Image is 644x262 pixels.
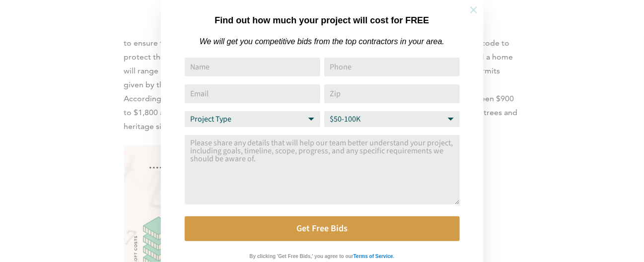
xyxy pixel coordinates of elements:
input: Email Address [185,84,320,103]
strong: Terms of Service [354,254,393,259]
em: We will get you competitive bids from the top contractors in your area. [200,37,444,46]
input: Zip [324,84,460,103]
a: Terms of Service [354,251,393,260]
strong: By clicking 'Get Free Bids,' you agree to our [250,254,354,259]
select: Project Type [185,111,320,127]
textarea: Comment or Message [185,135,460,204]
strong: . [393,254,395,259]
input: Name [185,58,320,76]
strong: Find out how much your project will cost for FREE [215,15,429,25]
button: Get Free Bids [185,216,460,241]
input: Phone [324,58,460,76]
select: Budget Range [324,111,460,127]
